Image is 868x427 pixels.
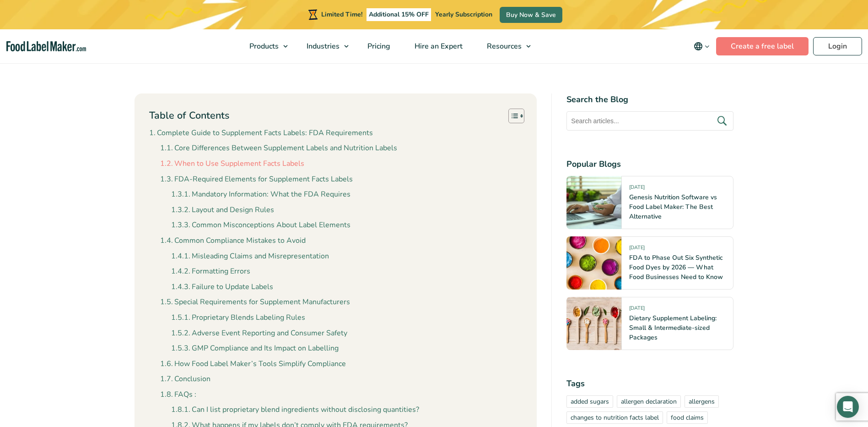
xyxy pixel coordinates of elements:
[566,411,663,424] a: changes to nutrition facts label
[160,373,210,385] a: Conclusion
[321,10,362,19] span: Limited Time!
[160,174,353,186] a: FDA-Required Elements for Supplement Facts Labels
[160,389,196,401] a: FAQs :
[171,281,273,293] a: Failure to Update Labels
[566,395,613,408] a: added sugars
[435,10,492,19] span: Yearly Subscription
[365,41,391,51] span: Pricing
[412,41,464,51] span: Hire an Expert
[149,109,229,123] p: Table of Contents
[171,219,350,231] a: Common Misconceptions About Label Elements
[500,7,562,23] a: Buy Now & Save
[304,41,340,51] span: Industries
[247,41,280,51] span: Products
[160,358,346,370] a: How Food Label Maker’s Tools Simplify Compliance
[629,244,645,255] span: [DATE]
[403,29,473,63] a: Hire an Expert
[501,108,522,124] a: Toggle Table of Content
[667,411,708,424] a: food claims
[566,158,733,170] h4: Popular Blogs
[160,158,304,170] a: When to Use Supplement Facts Labels
[629,184,645,194] span: [DATE]
[171,343,339,355] a: GMP Compliance and Its Impact on Labelling
[160,142,397,154] a: Core Differences Between Supplement Labels and Nutrition Labels
[160,235,306,247] a: Common Compliance Mistakes to Avoid
[171,189,350,201] a: Mandatory Information: What the FDA Requires
[837,396,859,418] div: Open Intercom Messenger
[566,378,733,390] h4: Tags
[484,41,523,51] span: Resources
[685,395,719,408] a: allergens
[171,251,329,263] a: Misleading Claims and Misrepresentation
[629,305,645,315] span: [DATE]
[160,296,350,308] a: Special Requirements for Supplement Manufacturers
[171,204,274,216] a: Layout and Design Rules
[629,193,717,221] a: Genesis Nutrition Software vs Food Label Maker: The Best Alternative
[295,29,353,63] a: Industries
[171,328,347,339] a: Adverse Event Reporting and Consumer Safety
[629,314,717,342] a: Dietary Supplement Labeling: Small & Intermediate-sized Packages
[171,266,250,278] a: Formatting Errors
[367,8,431,21] span: Additional 15% OFF
[149,127,373,139] a: Complete Guide to Supplement Facts Labels: FDA Requirements
[356,29,400,63] a: Pricing
[629,253,723,281] a: FDA to Phase Out Six Synthetic Food Dyes by 2026 — What Food Businesses Need to Know
[617,395,681,408] a: allergen declaration
[813,37,862,55] a: Login
[716,37,809,55] a: Create a free label
[566,93,733,106] h4: Search the Blog
[171,404,419,416] a: Can I list proprietary blend ingredients without disclosing quantities?
[237,29,292,63] a: Products
[171,312,305,324] a: Proprietary Blends Labeling Rules
[566,111,733,131] input: Search articles...
[475,29,535,63] a: Resources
